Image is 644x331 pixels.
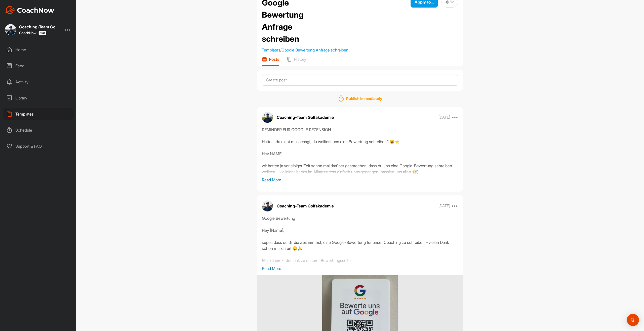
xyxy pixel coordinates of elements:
[3,76,74,88] div: Activity
[262,265,458,271] p: Read More
[3,92,74,104] div: Library
[627,314,639,326] div: Open Intercom Messenger
[19,31,46,35] div: CoachNow
[346,97,382,101] h1: Publish Immediately
[262,215,458,265] div: Google Bewertung Hey [Name], super, dass du dir die Zeit nimmst, eine Google-Bewertung für unser ...
[3,124,74,136] div: Schedule
[38,31,46,35] img: CoachNow Pro
[262,112,273,123] img: avatar
[262,47,280,52] a: Templates
[262,47,348,52] span: /
[262,127,458,177] div: REMINDER FÜR GOOGLE REZENSION Hattest du nicht mal gesagt, du wolltest uns eine Bewertung schreib...
[438,115,450,120] p: [DATE]
[3,108,74,120] div: Templates
[5,24,16,35] img: square_76f96ec4196c1962453f0fa417d3756b.jpg
[3,43,74,56] div: Home
[5,6,54,14] img: CoachNow
[3,140,74,152] div: Support & FAQ
[3,60,74,72] div: Feed
[294,57,306,62] p: History
[277,203,334,209] p: Coaching-Team Golfakademie
[262,177,458,183] p: Read More
[262,200,273,211] img: avatar
[277,114,334,120] p: Coaching-Team Golfakademie
[281,47,348,52] a: Google Bewertung Anfrage schreiben
[19,25,59,29] div: Coaching-Team Golfakademie
[438,203,450,208] p: [DATE]
[269,57,279,62] p: Posts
